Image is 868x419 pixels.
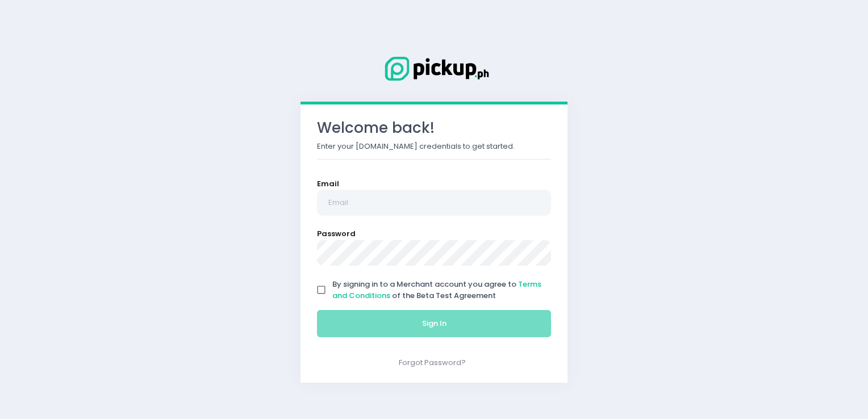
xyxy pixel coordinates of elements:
img: Logo [377,55,491,83]
input: Email [317,190,551,216]
a: Terms and Conditions [332,279,541,301]
label: Password [317,228,356,240]
button: Sign In [317,310,551,337]
p: Enter your [DOMAIN_NAME] credentials to get started. [317,141,551,152]
a: Forgot Password? [399,357,466,368]
h3: Welcome back! [317,119,551,137]
span: Sign In [422,318,446,329]
span: By signing in to a Merchant account you agree to of the Beta Test Agreement [332,279,541,301]
label: Email [317,178,339,190]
